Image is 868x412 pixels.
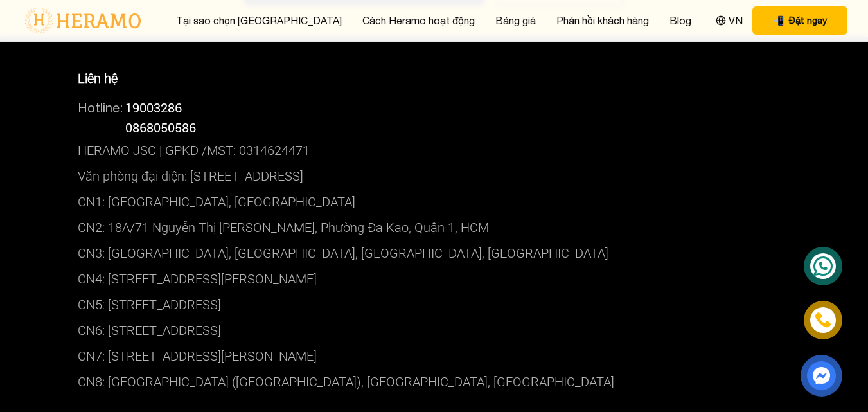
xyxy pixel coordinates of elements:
[362,13,475,28] a: Cách Heramo hoạt động
[78,240,791,266] p: CN3: [GEOGRAPHIC_DATA], [GEOGRAPHIC_DATA], [GEOGRAPHIC_DATA], [GEOGRAPHIC_DATA]
[125,99,182,116] a: 19003286
[78,343,791,369] p: CN7: [STREET_ADDRESS][PERSON_NAME]
[806,303,840,337] a: phone-icon
[78,318,791,343] p: CN6: [STREET_ADDRESS]
[712,12,747,29] button: VN
[78,189,791,215] p: CN1: [GEOGRAPHIC_DATA], [GEOGRAPHIC_DATA]
[669,13,691,28] a: Blog
[78,215,791,240] p: CN2: 18A/71 Nguyễn Thị [PERSON_NAME], Phường Đa Kao, Quận 1, HCM
[789,14,827,27] span: Đặt ngay
[78,100,123,115] span: Hotline:
[78,138,791,163] p: HERAMO JSC | GPKD /MST: 0314624471
[752,6,847,35] button: phone Đặt ngay
[814,311,832,329] img: phone-icon
[78,369,791,395] p: CN8: [GEOGRAPHIC_DATA] ([GEOGRAPHIC_DATA]), [GEOGRAPHIC_DATA], [GEOGRAPHIC_DATA]
[125,119,196,136] span: 0868050586
[78,266,791,292] p: CN4: [STREET_ADDRESS][PERSON_NAME]
[78,69,791,88] p: Liên hệ
[176,13,342,28] a: Tại sao chọn [GEOGRAPHIC_DATA]
[556,13,649,28] a: Phản hồi khách hàng
[495,13,536,28] a: Bảng giá
[773,14,784,27] span: phone
[78,292,791,318] p: CN5: [STREET_ADDRESS]
[78,163,791,189] p: Văn phòng đại diện: [STREET_ADDRESS]
[21,7,145,34] img: logo-with-text.png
